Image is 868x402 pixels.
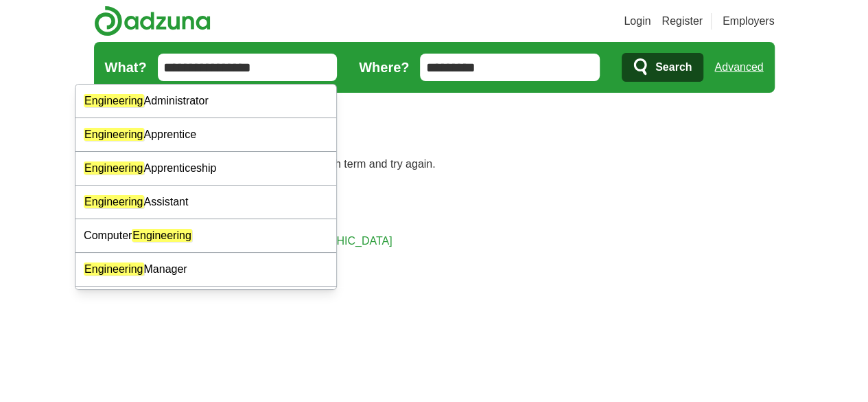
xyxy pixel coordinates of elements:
[75,85,336,118] div: Administrator
[84,195,143,208] em: Engineering
[84,161,143,175] em: Engineering
[75,253,336,287] div: Manager
[94,156,775,189] p: Please check your spelling or enter another search term and try again. You could also try one of ...
[624,13,650,30] a: Login
[84,94,143,107] em: Engineering
[714,54,763,81] a: Advanced
[75,186,336,219] div: Assistant
[105,57,147,78] label: What?
[622,53,703,82] button: Search
[132,229,191,242] em: Engineering
[75,219,336,253] div: Computer
[75,287,336,320] div: Technician
[661,13,703,30] a: Register
[655,54,692,81] span: Search
[116,235,392,247] a: Browse all live results across the [GEOGRAPHIC_DATA]
[75,152,336,186] div: Apprenticeship
[84,263,143,276] em: Engineering
[84,128,143,141] em: Engineering
[94,5,211,36] img: Adzuna logo
[359,57,409,78] label: Where?
[75,118,336,152] div: Apprentice
[94,120,775,145] h1: No results found
[723,13,775,30] a: Employers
